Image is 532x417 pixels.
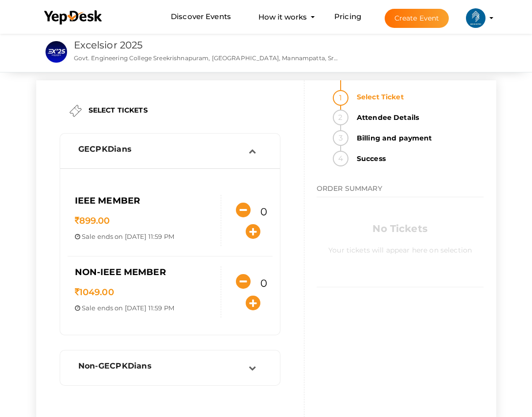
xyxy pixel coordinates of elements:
a: Non-GECPKDians [65,367,275,376]
img: ticket.png [69,105,82,117]
span: 1049.00 [75,287,114,298]
label: SELECT TICKETS [89,105,148,115]
img: IIZWXVCU_small.png [46,41,67,63]
span: Sale [82,304,96,312]
span: GECPKDians [78,144,132,154]
button: How it works [255,8,310,26]
strong: Select Ticket [351,89,484,105]
a: Pricing [334,8,361,26]
span: ORDER SUMMARY [317,184,382,193]
a: GECPKDians [65,150,275,160]
p: Govt. Engineering College Sreekrishnapuram, [GEOGRAPHIC_DATA], Mannampatta, Sreekrishnapuram, [GE... [74,54,340,62]
p: ends on [DATE] 11:59 PM [75,303,213,313]
strong: Attendee Details [351,110,484,125]
label: Your tickets will appear here on selection [328,238,472,255]
span: Sale [82,232,96,240]
a: Discover Events [171,8,231,26]
strong: Billing and payment [351,130,484,146]
span: IEEE Member [75,195,140,206]
span: Non-GECPKDians [78,361,152,371]
p: ends on [DATE] 11:59 PM [75,232,213,241]
strong: Success [351,151,484,166]
span: 899.00 [75,215,110,226]
img: ACg8ocIlr20kWlusTYDilfQwsc9vjOYCKrm0LB8zShf3GP8Yo5bmpMCa=s100 [466,8,486,28]
a: Excelsior 2025 [74,39,143,51]
button: Create Event [385,9,449,28]
span: Non-IEEE Member [75,267,166,278]
b: No Tickets [372,223,427,234]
